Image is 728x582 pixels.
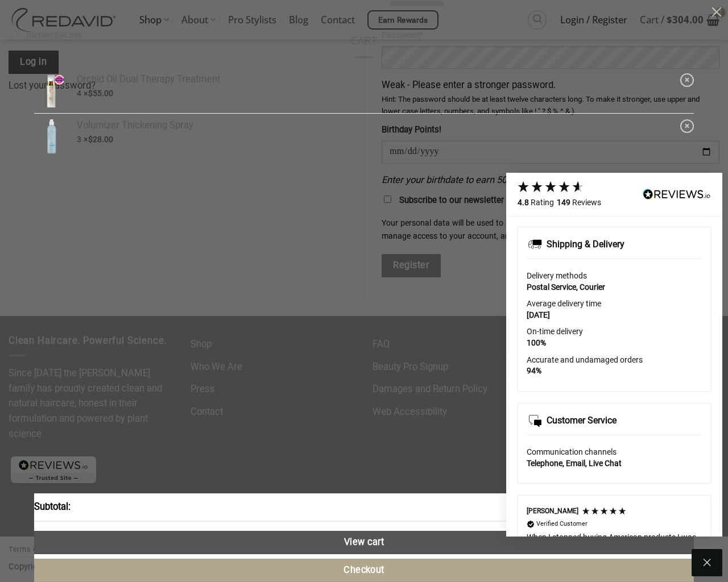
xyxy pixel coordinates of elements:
strong: 100% [527,338,546,347]
strong: [DATE] [527,310,550,319]
a: Checkout [34,559,694,582]
i: Close [700,556,714,569]
span: 3 × [77,134,113,145]
strong: Postal Service, Courier [527,282,605,292]
div: Average delivery time [527,298,702,310]
span: $ [88,89,93,98]
img: REVIEWS.io [643,189,711,199]
div: On-time delivery [527,326,702,338]
a: View cart [34,531,694,554]
div: Customer Service [547,414,617,427]
span: 4 × [77,88,113,99]
strong: 4.8 [518,198,529,207]
span: Cart [34,34,694,47]
strong: Telephone, Email, Live Chat [527,459,622,468]
div: Communication channels [527,447,702,458]
div: Rating [518,197,554,209]
div: 5 Stars [581,506,627,516]
bdi: 55.00 [88,89,113,98]
div: Accurate and undamaged orders [527,355,702,366]
div: Shipping & Delivery [547,238,624,251]
a: Remove Orchid Oil Dual Therapy Treatment from cart [680,73,694,87]
div: Reviews [557,197,601,209]
strong: Subtotal: [34,500,71,515]
a: Volumizer Thickening Spray [77,119,677,132]
div: Delivery methods [527,271,702,282]
strong: 94% [527,366,541,375]
div: [PERSON_NAME] [527,506,578,516]
bdi: 28.00 [88,135,113,144]
strong: 149 [557,198,570,207]
a: Orchid Oil Dual Therapy Treatment [77,73,677,86]
span: $ [88,135,93,144]
div: Verified Customer [536,519,588,528]
a: Remove Volumizer Thickening Spray from cart [680,119,694,133]
div: 4.8 Stars [516,180,585,194]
